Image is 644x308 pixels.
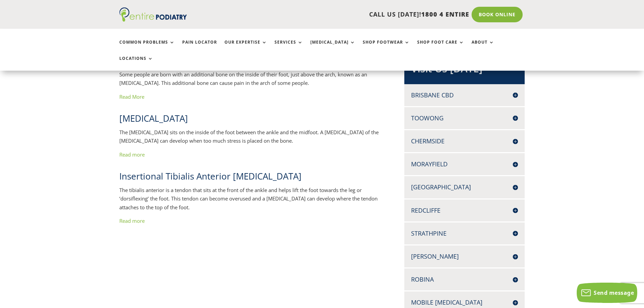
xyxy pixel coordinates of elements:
[421,10,469,18] span: 1800 4 ENTIRE
[411,91,518,99] h4: Brisbane CBD
[119,217,145,224] a: Read more
[119,112,188,124] span: [MEDICAL_DATA]
[417,40,464,54] a: Shop Foot Care
[472,40,494,54] a: About
[411,183,518,191] h4: [GEOGRAPHIC_DATA]
[310,40,355,54] a: [MEDICAL_DATA]
[411,114,518,122] h4: Toowong
[275,40,303,54] a: Services
[411,206,518,215] h4: Redcliffe
[119,7,187,22] img: logo (1)
[119,40,175,54] a: Common Problems
[411,252,518,261] h4: [PERSON_NAME]
[577,283,637,303] button: Send message
[411,298,518,307] h4: Mobile [MEDICAL_DATA]
[411,275,518,284] h4: Robina
[119,93,144,100] a: Read More
[119,187,378,211] span: The tibialis anterior is a tendon that sits at the front of the ankle and helps lift the foot tow...
[213,10,469,19] p: CALL US [DATE]!
[224,40,267,54] a: Our Expertise
[363,40,410,54] a: Shop Footwear
[119,170,302,182] span: Insertional Tibialis Anterior [MEDICAL_DATA]
[472,7,523,22] a: Book Online
[411,229,518,238] h4: Strathpine
[411,137,518,145] h4: Chermside
[119,71,367,87] span: Some people are born with an additional bone on the inside of their foot, just above the arch, kn...
[119,16,187,23] a: Entire Podiatry
[594,289,634,297] span: Send message
[411,160,518,168] h4: Morayfield
[182,40,217,54] a: Pain Locator
[119,56,153,71] a: Locations
[119,129,379,144] span: The [MEDICAL_DATA] sits on the inside of the foot between the ankle and the midfoot. A [MEDICAL_D...
[119,151,145,158] a: Read more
